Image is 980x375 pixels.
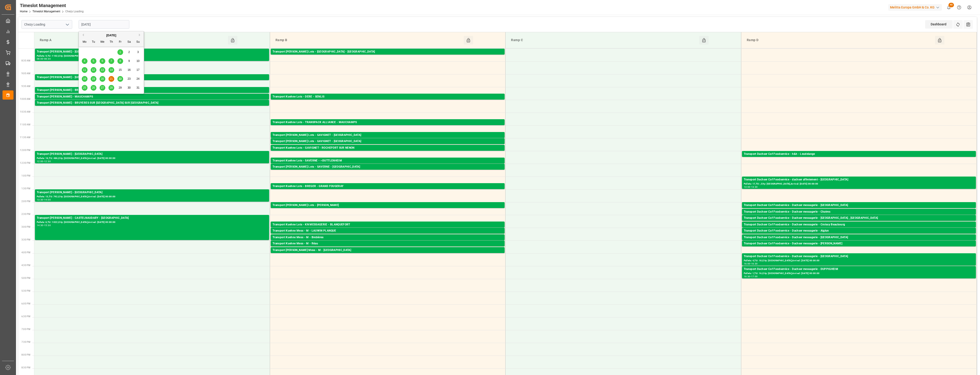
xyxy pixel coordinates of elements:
span: 6:00 PM [21,302,30,305]
span: 17 [136,68,139,71]
span: 16 [127,68,130,71]
div: Ramp D [745,36,935,45]
div: Ramp C [509,36,699,45]
div: Transport [PERSON_NAME] - [GEOGRAPHIC_DATA] [37,190,267,195]
div: 16:30 [744,275,750,277]
div: Choose Monday, August 4th, 2025 [82,58,87,64]
div: Transport [PERSON_NAME] - [GEOGRAPHIC_DATA] - [GEOGRAPHIC_DATA] [37,75,267,80]
span: 31 [136,86,139,89]
div: We [100,39,105,45]
div: - [750,275,751,277]
div: Ramp A [38,36,228,45]
input: DD-MM-YYYY [79,20,129,29]
div: Transport Kuehne Lots - GAVIGNET - ROCHEFORT SUR NENON [273,146,503,150]
div: Pallets: 1,TU: 112,City: ROCHEFORT SUR NENON,Arrival: [DATE] 00:00:00 [273,150,503,154]
span: 11 [83,68,86,71]
span: 18 [83,77,86,80]
span: 28 [110,86,113,89]
span: 1:00 PM [21,174,30,177]
div: Transport [PERSON_NAME] Lots - GAVIGNET - [GEOGRAPHIC_DATA] [273,133,503,137]
div: Pallets: 1,TU: 54,City: [GEOGRAPHIC_DATA],Arrival: [DATE] 00:00:00 [273,137,503,141]
div: Pallets: 2,TU: 12,City: [GEOGRAPHIC_DATA],Arrival: [DATE] 00:00:00 [744,233,974,237]
div: Transport Kuehne Lots - DERE - SENLIS [273,95,503,99]
span: 2 [128,50,130,54]
div: Choose Friday, August 29th, 2025 [117,85,123,91]
span: 7 [111,59,112,63]
span: 19 [92,77,95,80]
span: 21 [110,77,113,80]
span: 8:30 AM [21,59,30,62]
div: 16:30 [751,263,758,265]
div: Pallets: ,TU: 190,City: [GEOGRAPHIC_DATA],Arrival: [DATE] 00:00:00 [744,214,974,218]
div: Pallets: 1,TU: 74,City: ~[GEOGRAPHIC_DATA],Arrival: [DATE] 00:00:00 [273,163,503,167]
div: Choose Wednesday, August 20th, 2025 [100,76,105,82]
div: Transport [PERSON_NAME] Lots - SAVERNE - [GEOGRAPHIC_DATA] [273,165,503,169]
span: 2:30 PM [21,213,30,215]
span: 40 [948,3,954,7]
span: 5:00 PM [21,277,30,279]
button: Next Month [139,34,142,36]
span: 20 [101,77,104,80]
div: Transport Dachser Cof Foodservice - dachser affretement - [GEOGRAPHIC_DATA] [744,177,974,182]
div: Transport [PERSON_NAME] Lots - [GEOGRAPHIC_DATA] - [GEOGRAPHIC_DATA] [273,50,503,54]
span: 24 [136,77,139,80]
div: Melitta Europa GmbH & Co. KG [888,4,942,11]
span: 9 [128,59,130,63]
span: 6 [102,59,103,63]
div: Transport [PERSON_NAME] - MAUCHAMPS [37,95,267,99]
div: Timeslot Management [20,2,84,9]
div: Choose Thursday, August 7th, 2025 [109,58,114,64]
div: Transport [PERSON_NAME] - BRUYERES SUR [GEOGRAPHIC_DATA] SUR [GEOGRAPHIC_DATA] [37,101,267,105]
div: Pallets: 2,TU: 21,City: [GEOGRAPHIC_DATA] , [GEOGRAPHIC_DATA],Arrival: [DATE] 00:00:00 [744,220,974,224]
div: - [43,160,44,162]
div: Pallets: 26,TU: 473,City: [GEOGRAPHIC_DATA],Arrival: [DATE] 00:00:00 [37,99,267,103]
span: 8 [119,59,121,63]
span: 3:00 PM [21,226,30,228]
div: 14:00 [44,199,51,201]
div: Pallets: ,TU: 267,City: [GEOGRAPHIC_DATA],Arrival: [DATE] 00:00:00 [37,105,267,109]
div: 14:30 [37,224,43,226]
div: Transport Kuehne Mess - M - Brebières [273,235,503,240]
span: 22 [119,77,122,80]
div: [DATE] [79,33,144,38]
span: 4:00 PM [21,251,30,254]
div: Fr [117,39,123,45]
div: Pallets: ,TU: 7,City: [GEOGRAPHIC_DATA],Arrival: [DATE] 00:00:00 [273,253,503,256]
span: 2:00 PM [21,200,30,203]
div: 12:00 [37,160,43,162]
div: Choose Tuesday, August 12th, 2025 [91,67,96,73]
span: 3 [137,50,139,54]
div: Pallets: 17,TU: ,City: [GEOGRAPHIC_DATA],Arrival: [DATE] 00:00:00 [744,182,974,186]
div: Choose Tuesday, August 5th, 2025 [91,58,96,64]
span: 4 [84,59,85,63]
div: Choose Thursday, August 21st, 2025 [109,76,114,82]
span: 8:30 PM [21,366,30,369]
div: - [750,263,751,265]
div: Transport Kuehne Lots - SAVERNE - ~DUTTLENHEIM [273,158,503,163]
div: Choose Sunday, August 24th, 2025 [135,76,141,82]
div: Pallets: 1,TU: 167,City: [GEOGRAPHIC_DATA],Arrival: [DATE] 00:00:00 [744,240,974,244]
div: Choose Saturday, August 2nd, 2025 [126,49,132,55]
div: Transport Dachser Cof Foodservice - Dachser messagerie - [GEOGRAPHIC_DATA] [744,254,974,259]
div: Pallets: 1,TU: ,City: CARQUEFOU,Arrival: [DATE] 00:00:00 [273,208,503,211]
div: Transport Kuehne Mess - M - LAUWIN PLANQUE [273,229,503,233]
div: Choose Tuesday, August 19th, 2025 [91,76,96,82]
span: 6:30 PM [21,315,30,318]
span: 30 [127,86,130,89]
div: Transport Dachser Cof Foodservice - Dachser messagerie - [GEOGRAPHIC_DATA] , [GEOGRAPHIC_DATA] [744,216,974,220]
span: 4:30 PM [21,264,30,267]
div: Transport Kuehne Lots - KN MESSAGERIE - BLANQUEFORT [273,222,503,227]
button: Previous Month [81,34,84,36]
span: 23 [127,77,130,80]
div: Pallets: 5,TU: 630,City: [GEOGRAPHIC_DATA],Arrival: [DATE] 00:00:00 [37,80,267,84]
div: Transport Dachser Cof Foodservice - Dachser messagerie - [PERSON_NAME] [744,241,974,246]
div: Pallets: ,TU: 72,City: [PERSON_NAME],Arrival: [DATE] 00:00:00 [744,246,974,250]
span: 10:30 AM [20,111,30,113]
span: 15 [119,68,122,71]
div: Transport [PERSON_NAME] Lots - [PERSON_NAME] [273,203,503,208]
button: Help Center [954,2,964,13]
div: Transport [PERSON_NAME] - BRETIGNY SUR ORGE - BRETIGNY SUR ORGE [37,88,267,92]
div: Transport Dachser Cof Foodservice - Dachser messagerie - Aiglun [744,229,974,233]
div: Choose Sunday, August 31st, 2025 [135,85,141,91]
button: Melitta Europa GmbH & Co. KG [888,3,944,12]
